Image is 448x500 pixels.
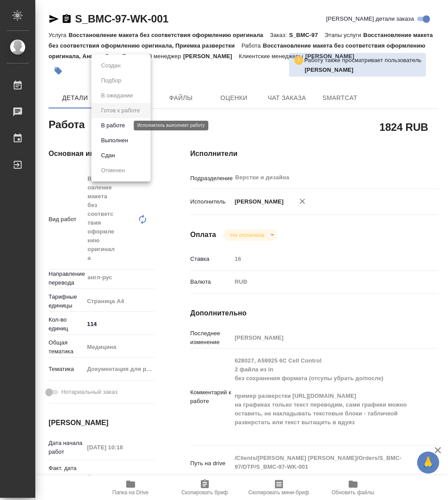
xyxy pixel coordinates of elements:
[98,106,143,115] button: Готов к работе
[98,166,128,175] button: Отменен
[98,91,136,100] button: В ожидании
[98,121,128,130] button: В работе
[98,136,131,145] button: Выполнен
[98,76,124,85] button: Подбор
[98,151,117,160] button: Сдан
[98,61,123,70] button: Создан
